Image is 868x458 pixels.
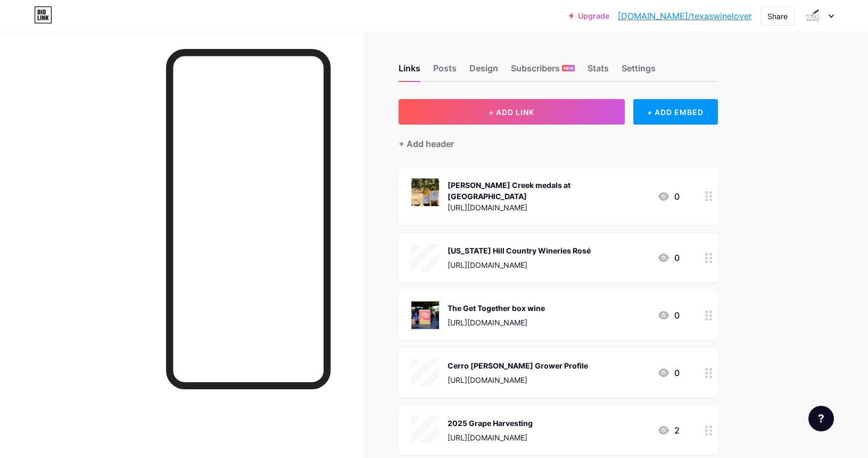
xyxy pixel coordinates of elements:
[433,62,457,81] div: Posts
[448,202,649,213] div: [URL][DOMAIN_NAME]
[448,418,533,429] div: 2025 Grape Harvesting
[469,62,498,81] div: Design
[399,99,625,125] button: + ADD LINK
[448,302,545,314] div: The Get Together box wine
[448,245,591,256] div: [US_STATE] Hill Country Wineries Rosé
[564,65,574,71] span: NEW
[657,309,680,322] div: 0
[803,6,823,26] img: texaswinelover
[411,301,439,329] img: The Get Together box wine
[448,432,533,443] div: [URL][DOMAIN_NAME]
[633,99,718,125] div: + ADD EMBED
[511,62,575,81] div: Subscribers
[489,108,534,117] span: + ADD LINK
[618,10,752,22] a: [DOMAIN_NAME]/texaswinelover
[767,11,788,22] div: Share
[399,137,454,150] div: + Add header
[657,424,680,437] div: 2
[588,62,609,81] div: Stats
[657,366,680,379] div: 0
[657,251,680,264] div: 0
[448,179,649,202] div: [PERSON_NAME] Creek medals at [GEOGRAPHIC_DATA]
[448,259,591,271] div: [URL][DOMAIN_NAME]
[399,62,420,81] div: Links
[448,317,545,328] div: [URL][DOMAIN_NAME]
[622,62,656,81] div: Settings
[448,360,588,371] div: Cerro [PERSON_NAME] Grower Profile
[569,12,609,20] a: Upgrade
[657,190,680,203] div: 0
[411,178,439,206] img: Carter Creek medals at Sunset
[448,374,588,386] div: [URL][DOMAIN_NAME]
